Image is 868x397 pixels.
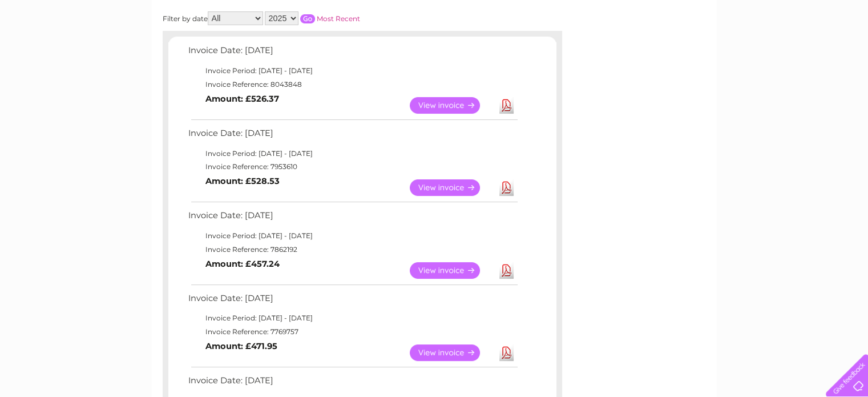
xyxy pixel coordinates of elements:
[317,14,360,23] a: Most Recent
[830,49,857,57] a: Log out
[769,49,785,57] a: Blog
[185,208,519,229] td: Invoice Date: [DATE]
[165,6,704,55] div: Clear Business is a trading name of Verastar Limited (registered in [GEOGRAPHIC_DATA] No. 3667643...
[30,30,88,65] img: logo.png
[667,49,689,57] a: Water
[185,325,519,339] td: Invoice Reference: 7769757
[185,229,519,243] td: Invoice Period: [DATE] - [DATE]
[499,97,514,114] a: Download
[499,262,514,279] a: Download
[185,64,519,78] td: Invoice Period: [DATE] - [DATE]
[185,291,519,312] td: Invoice Date: [DATE]
[185,78,519,91] td: Invoice Reference: 8043848
[185,147,519,161] td: Invoice Period: [DATE] - [DATE]
[499,344,514,361] a: Download
[185,43,519,64] td: Invoice Date: [DATE]
[696,49,721,57] a: Energy
[163,11,462,25] div: Filter by date
[205,341,277,351] b: Amount: £471.95
[205,259,280,269] b: Amount: £457.24
[410,344,494,361] a: View
[185,373,519,394] td: Invoice Date: [DATE]
[185,311,519,325] td: Invoice Period: [DATE] - [DATE]
[205,176,280,186] b: Amount: £528.53
[792,49,820,57] a: Contact
[410,179,494,196] a: View
[499,179,514,196] a: Download
[653,6,732,20] a: 0333 014 3131
[410,97,494,114] a: View
[185,160,519,174] td: Invoice Reference: 7953610
[185,243,519,256] td: Invoice Reference: 7862192
[410,262,494,279] a: View
[205,94,279,104] b: Amount: £526.37
[728,49,762,57] a: Telecoms
[185,126,519,147] td: Invoice Date: [DATE]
